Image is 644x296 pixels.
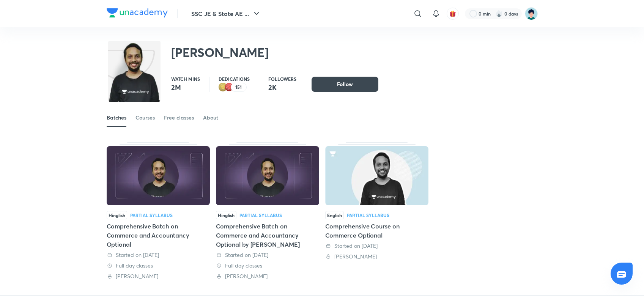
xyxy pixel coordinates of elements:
a: Free classes [164,109,194,127]
img: Thumbnail [107,146,210,205]
img: class [108,43,161,106]
p: Dedications [219,77,250,81]
div: About [203,114,218,121]
span: Follow [337,80,353,88]
div: Comprehensive Batch on Commerce and Accountancy Optional by [PERSON_NAME] [216,222,319,249]
img: educator badge2 [219,83,228,92]
img: Thumbnail [216,146,319,205]
p: Followers [268,77,296,81]
p: Watch mins [171,77,200,81]
div: Comprehensive Course on Commerce Optional [325,142,428,280]
div: Comprehensive Course on Commerce Optional [325,222,428,240]
div: Rahul Singh [216,272,319,280]
h2: [PERSON_NAME] [171,45,269,60]
span: Hinglish [216,211,236,219]
div: Comprehensive Batch on Commerce and Accountancy Optional [107,142,210,280]
button: SSC JE & State AE ... [187,6,266,21]
img: Priyanka Ramchandani [525,7,538,20]
div: Partial Syllabus [130,213,173,217]
div: Started on 29 Oct 2021 [216,251,319,259]
a: About [203,109,218,127]
img: educator badge1 [225,83,234,92]
p: 2M [171,83,200,92]
div: Courses [135,114,155,121]
div: Started on 16 Nov 2020 [325,242,428,250]
button: avatar [447,8,459,20]
span: English [325,211,344,219]
div: Rahul Singh [325,253,428,260]
div: Full day classes [216,262,319,269]
div: Batches [107,114,126,121]
div: Rahul Singh [107,272,210,280]
div: Free classes [164,114,194,121]
div: Comprehensive Batch on Commerce and Accountancy Optional by Rahul Singh [216,142,319,280]
img: Thumbnail [325,146,428,205]
div: Comprehensive Batch on Commerce and Accountancy Optional [107,222,210,249]
a: Company Logo [107,8,168,19]
a: Courses [135,109,155,127]
img: Company Logo [107,8,168,17]
div: Partial Syllabus [347,213,389,217]
span: Hinglish [107,211,127,219]
p: 151 [235,85,242,90]
p: 2K [268,83,296,92]
div: Started on 29 Oct 2021 [107,251,210,259]
button: Follow [312,77,378,92]
a: Batches [107,109,126,127]
div: Partial Syllabus [239,213,282,217]
img: avatar [449,10,456,17]
div: Full day classes [107,262,210,269]
img: streak [495,10,503,17]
